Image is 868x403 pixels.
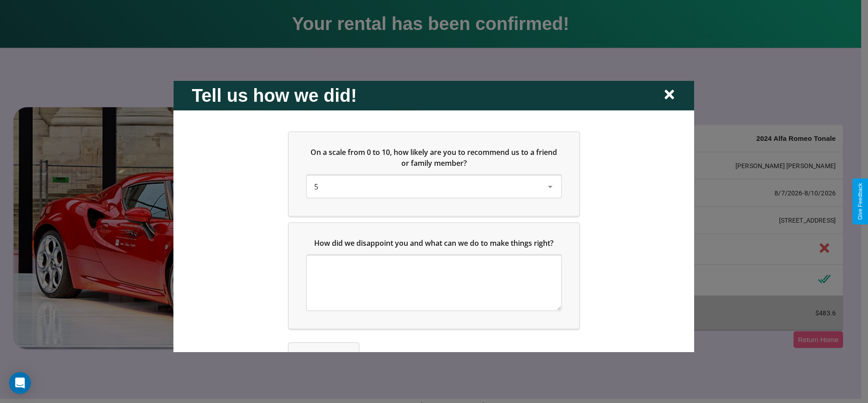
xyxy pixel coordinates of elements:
[311,147,559,168] span: On a scale from 0 to 10, how likely are you to recommend us to a friend or family member?
[307,175,561,197] div: On a scale from 0 to 10, how likely are you to recommend us to a friend or family member?
[857,183,863,220] div: Give Feedback
[192,85,357,105] h2: Tell us how we did!
[9,372,31,394] div: Open Intercom Messenger
[307,146,561,168] h5: On a scale from 0 to 10, how likely are you to recommend us to a friend or family member?
[289,132,579,215] div: On a scale from 0 to 10, how likely are you to recommend us to a friend or family member?
[315,238,554,248] span: How did we disappoint you and what can we do to make things right?
[314,181,318,191] span: 5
